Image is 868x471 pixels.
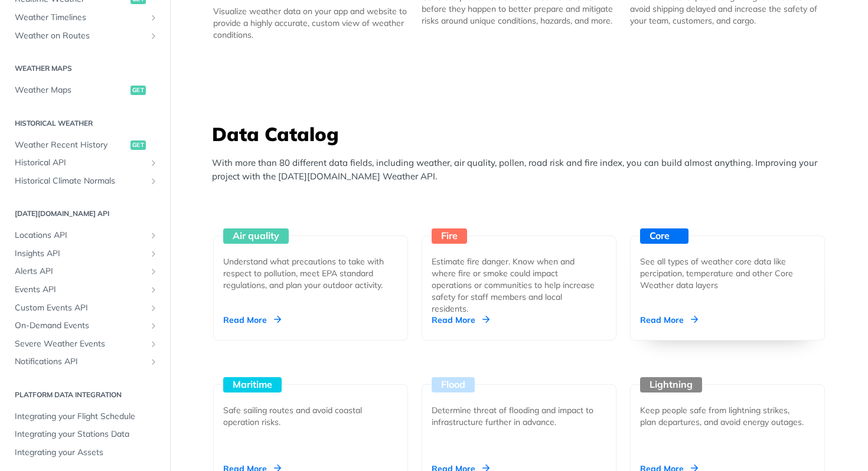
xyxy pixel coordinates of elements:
a: Weather on RoutesShow subpages for Weather on Routes [9,27,161,45]
span: Weather Maps [15,84,128,96]
a: Historical Climate NormalsShow subpages for Historical Climate Normals [9,172,161,190]
a: Integrating your Flight Schedule [9,408,161,426]
a: Integrating your Stations Data [9,426,161,443]
span: Insights API [15,248,146,260]
button: Show subpages for Alerts API [149,267,158,276]
div: Flood [432,377,475,392]
a: Historical APIShow subpages for Historical API [9,154,161,172]
span: Alerts API [15,266,146,277]
div: Read More [640,314,698,326]
a: Weather TimelinesShow subpages for Weather Timelines [9,9,161,27]
div: Visualize weather data on your app and website to provide a highly accurate, custom view of weath... [213,5,408,41]
span: Events API [15,284,146,296]
h3: Data Catalog [212,121,832,147]
a: Locations APIShow subpages for Locations API [9,227,161,244]
span: Custom Events API [15,302,146,314]
button: Show subpages for Weather Timelines [149,13,158,22]
a: Insights APIShow subpages for Insights API [9,245,161,263]
h2: Platform DATA integration [9,390,161,400]
button: Show subpages for Weather on Routes [149,31,158,41]
span: Integrating your Stations Data [15,429,158,440]
p: With more than 80 different data fields, including weather, air quality, pollen, road risk and fi... [212,156,832,183]
a: Notifications APIShow subpages for Notifications API [9,353,161,371]
div: Lightning [640,377,702,392]
button: Show subpages for Insights API [149,249,158,259]
div: Maritime [223,377,282,392]
a: Integrating your Assets [9,444,161,462]
span: Historical Climate Normals [15,175,146,187]
div: Core [640,228,688,244]
a: Events APIShow subpages for Events API [9,281,161,299]
span: get [130,86,146,95]
a: Alerts APIShow subpages for Alerts API [9,263,161,280]
button: Show subpages for Notifications API [149,357,158,367]
span: On-Demand Events [15,320,146,332]
h2: Historical Weather [9,118,161,129]
a: Weather Recent Historyget [9,136,161,154]
div: See all types of weather core data like percipation, temperature and other Core Weather data layers [640,256,805,291]
div: Understand what precautions to take with respect to pollution, meet EPA standard regulations, and... [223,256,389,291]
span: Integrating your Flight Schedule [15,411,158,423]
span: Severe Weather Events [15,338,146,350]
span: Weather Timelines [15,12,146,24]
div: Estimate fire danger. Know when and where fire or smoke could impact operations or communities to... [432,256,597,315]
span: Historical API [15,157,146,169]
div: Read More [223,314,281,326]
a: Core See all types of weather core data like percipation, temperature and other Core Weather data... [625,192,830,341]
button: Show subpages for Historical Climate Normals [149,176,158,186]
button: Show subpages for Events API [149,285,158,295]
h2: Weather Maps [9,63,161,74]
span: Weather Recent History [15,139,128,151]
button: Show subpages for Custom Events API [149,303,158,313]
a: Fire Estimate fire danger. Know when and where fire or smoke could impact operations or communiti... [417,192,621,341]
span: Locations API [15,230,146,241]
button: Show subpages for Historical API [149,158,158,168]
span: Integrating your Assets [15,447,158,459]
span: get [130,140,146,150]
div: Safe sailing routes and avoid coastal operation risks. [223,404,389,428]
button: Show subpages for Locations API [149,231,158,240]
a: Custom Events APIShow subpages for Custom Events API [9,299,161,317]
div: Read More [432,314,490,326]
span: Weather on Routes [15,30,146,42]
a: Weather Mapsget [9,81,161,99]
div: Air quality [223,228,289,244]
button: Show subpages for Severe Weather Events [149,339,158,349]
button: Show subpages for On-Demand Events [149,321,158,331]
a: Severe Weather EventsShow subpages for Severe Weather Events [9,335,161,353]
span: Notifications API [15,356,146,368]
div: Fire [432,228,467,244]
div: Determine threat of flooding and impact to infrastructure further in advance. [432,404,597,428]
div: Keep people safe from lightning strikes, plan departures, and avoid energy outages. [640,404,805,428]
a: On-Demand EventsShow subpages for On-Demand Events [9,317,161,335]
a: Air quality Understand what precautions to take with respect to pollution, meet EPA standard regu... [208,192,413,341]
h2: [DATE][DOMAIN_NAME] API [9,208,161,219]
